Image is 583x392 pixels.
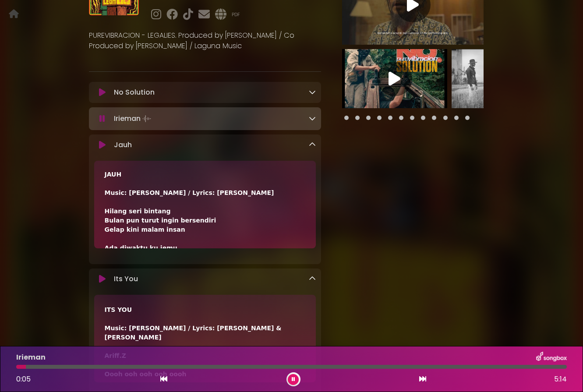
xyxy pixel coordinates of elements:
span: 0:05 [16,374,31,384]
p: Jauh [114,140,132,150]
img: Video Thumbnail [452,49,557,108]
a: PDF [232,11,240,18]
p: Its You [114,274,138,284]
p: PUREVIBRACION - LEGALIES. Produced by [PERSON_NAME] / Co Produced by [PERSON_NAME] / Laguna Music [89,30,321,51]
span: 5:14 [554,374,567,385]
p: No Solution [114,87,155,98]
img: waveform4.gif [141,113,153,125]
p: Irieman [114,113,153,125]
p: Irieman [16,352,46,363]
img: Video Thumbnail [342,49,447,108]
img: songbox-logo-white.png [536,352,567,363]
